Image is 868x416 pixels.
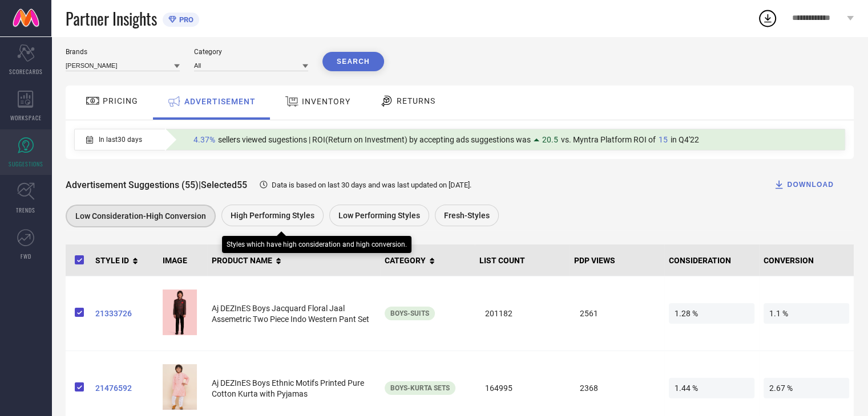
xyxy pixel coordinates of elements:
[773,179,834,190] div: DOWNLOAD
[95,309,154,318] a: 21333726
[16,206,35,214] span: TRENDS
[759,173,848,196] button: DOWNLOAD
[479,303,565,324] span: 201182
[764,378,849,398] span: 2.67 %
[669,303,754,324] span: 1.28 %
[444,211,490,220] span: Fresh-Styles
[561,135,656,144] span: vs. Myntra Platform ROI of
[475,244,570,276] th: LIST COUNT
[163,289,197,335] img: cc173d1f-1088-4611-a404-f67d588a0e021675145478157-Aj-DEZInES-Boys-Jacquard-Floral-Jaal-Assemetric...
[659,135,668,144] span: 15
[397,96,435,105] span: RETURNS
[671,135,699,144] span: in Q4'22
[66,48,180,56] div: Brands
[574,303,660,324] span: 2561
[218,135,531,144] span: sellers viewed sugestions | ROI(Return on Investment) by accepting ads suggestions was
[9,67,43,76] span: SCORECARDS
[390,309,429,317] span: Boys-Suits
[212,304,369,324] span: Aj DEZInES Boys Jacquard Floral Jaal Assemetric Two Piece Indo Western Pant Set
[66,180,199,190] span: Advertisement Suggestions (55)
[757,8,778,28] div: Open download list
[21,252,31,260] span: FWD
[199,180,201,190] span: |
[574,378,660,398] span: 2368
[764,303,849,324] span: 1.1 %
[91,244,158,276] th: STYLE ID
[75,211,206,221] span: Low Consideration-High Conversion
[193,135,215,144] span: 4.37%
[542,135,558,144] span: 20.5
[207,244,380,276] th: PRODUCT NAME
[194,48,308,56] div: Category
[103,96,138,105] span: PRICING
[669,378,754,398] span: 1.44 %
[272,181,471,189] span: Data is based on last 30 days and was last updated on [DATE] .
[231,211,314,220] span: High Performing Styles
[380,244,475,276] th: CATEGORY
[322,52,384,71] button: Search
[10,113,42,122] span: WORKSPACE
[664,244,759,276] th: CONSIDERATION
[570,244,664,276] th: PDP VIEWS
[9,160,43,168] span: SUGGESTIONS
[227,240,407,248] div: Styles which have high consideration and high conversion.
[95,384,154,393] a: 21476592
[184,97,256,106] span: ADVERTISEMENT
[66,7,157,30] span: Partner Insights
[163,364,197,410] img: 5061c2ca-38f7-4fff-b37d-d053b81db6781725511780180-Aj-DEZInES-Boys-Ethnic-Motifs-Printed-Pure-Cott...
[201,180,247,190] span: Selected 55
[212,378,364,398] span: Aj DEZInES Boys Ethnic Motifs Printed Pure Cotton Kurta with Pyjamas
[99,136,142,144] span: In last 30 days
[759,244,854,276] th: CONVERSION
[302,97,350,106] span: INVENTORY
[390,384,450,392] span: Boys-Kurta Sets
[479,378,565,398] span: 164995
[188,132,705,147] div: Percentage of sellers who have viewed suggestions for the current Insight Type
[176,15,193,24] span: PRO
[158,244,207,276] th: IMAGE
[338,211,420,220] span: Low Performing Styles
